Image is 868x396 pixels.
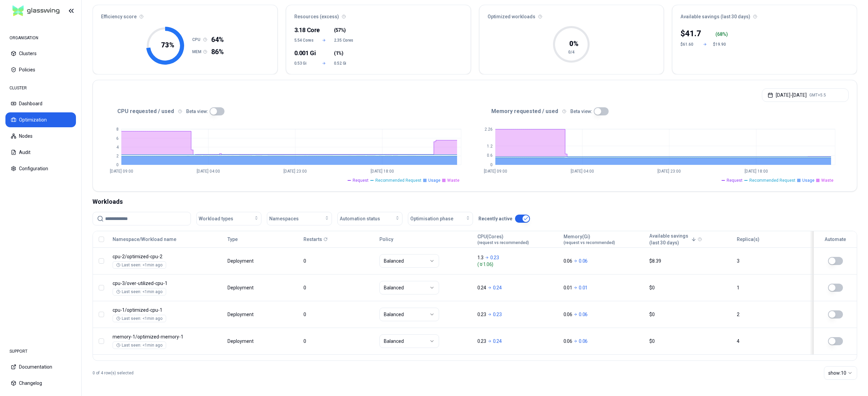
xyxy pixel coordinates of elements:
div: $8.39 [649,258,731,264]
div: SUPPORT [5,345,76,358]
span: Recommended Request [749,178,795,183]
p: optimized-cpu-2 [113,253,221,260]
p: 0.06 [579,311,588,318]
span: 64% [211,35,224,44]
button: Replica(s) [737,233,759,246]
div: 0 [303,338,373,345]
tspan: 0 [116,162,119,167]
p: 0.06 [564,338,572,345]
span: 2.35 Cores [334,38,354,43]
div: $0 [649,338,731,345]
div: $0 [649,311,731,318]
p: 0.01 [579,284,588,291]
span: Workload types [199,215,233,222]
tspan: [DATE] 18:00 [371,169,394,174]
p: 0.01 [564,284,572,291]
button: Dashboard [5,96,76,111]
p: 0 of 4 row(s) selected [93,370,134,376]
p: Beta view: [570,108,592,115]
p: 0.24 [493,284,502,291]
div: Last seen: <1min ago [116,343,162,348]
tspan: 0.6 [487,153,493,158]
h1: CPU [192,37,203,42]
p: 0.06 [579,258,588,264]
div: 4 [737,338,807,345]
p: 0.23 [477,338,486,345]
span: Optimisation phase [410,215,453,222]
button: Audit [5,145,76,160]
tspan: 0 % [569,40,578,48]
p: 0.23 [493,311,502,318]
button: Policies [5,62,76,77]
span: 5.54 Cores [294,38,314,43]
span: (request vs recommended) [564,240,615,245]
div: Memory(Gi) [564,233,615,245]
div: Deployment [228,284,255,291]
button: Memory(Gi)(request vs recommended) [564,233,615,246]
div: 2 [737,311,807,318]
div: $0 [649,284,731,291]
div: Memory requested / used [475,107,849,115]
p: 68 [717,31,723,38]
div: Optimized workloads [479,5,664,24]
span: 86% [211,47,224,57]
span: Recommended Request [375,178,421,183]
div: 0 [303,284,373,291]
p: 0.24 [477,284,486,291]
span: ( ) [334,27,346,34]
p: Recently active [478,215,512,222]
div: 0 [303,258,373,264]
span: Usage [802,178,814,183]
span: Automation status [340,215,380,222]
span: Usage [428,178,440,183]
button: Clusters [5,46,76,61]
div: 3 [737,258,807,264]
div: Automate [817,236,854,243]
span: 0.53 Gi [294,61,314,66]
tspan: 0 [490,162,493,167]
span: Waste [821,178,833,183]
div: $19.90 [713,42,729,47]
tspan: [DATE] 09:00 [484,169,507,174]
button: Automation status [337,212,402,225]
div: ORGANISATION [5,31,76,45]
h1: MEM [192,49,203,54]
img: GlassWing [10,3,62,19]
tspan: 73 % [161,41,174,49]
div: ( %) [715,31,730,38]
span: Request [353,178,369,183]
span: 1% [336,50,342,57]
p: 0.24 [493,338,502,345]
span: ( ) [334,50,343,57]
div: Deployment [228,338,255,345]
p: over-utilized-cpu-1 [113,280,221,287]
p: 0.06 [564,311,572,318]
span: 57% [336,27,344,34]
tspan: 2.26 [485,127,493,132]
button: [DATE]-[DATE]GMT+5.5 [762,88,849,102]
tspan: 0/4 [568,50,575,54]
div: $61.60 [680,42,697,47]
div: Policy [379,236,471,243]
tspan: [DATE] 04:00 [197,169,220,174]
div: Deployment [228,311,255,318]
button: CPU(Cores)(request vs recommended) [477,233,529,246]
button: Documentation [5,359,76,374]
span: (request vs recommended) [477,240,529,245]
button: Changelog [5,376,76,391]
tspan: 1.2 [487,144,493,149]
span: ( 1.06 ) [477,261,557,268]
span: GMT+5.5 [809,92,826,98]
p: 1.3 [477,254,484,261]
div: Last seen: <1min ago [116,316,162,321]
div: 3.18 Core [294,25,314,35]
span: Waste [447,178,459,183]
div: Efficiency score [93,5,277,24]
p: 0.06 [579,338,588,345]
tspan: [DATE] 09:00 [110,169,133,174]
div: Deployment [228,258,255,264]
div: CPU(Cores) [477,233,529,245]
tspan: 6 [116,136,119,141]
div: $ [680,28,701,39]
tspan: 8 [116,127,119,132]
